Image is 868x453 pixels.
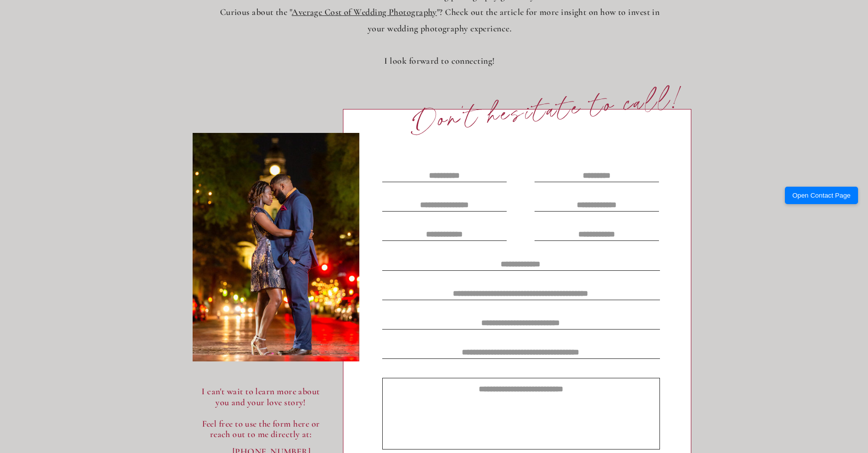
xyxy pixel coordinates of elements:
p: I can't wait to learn more about you and your love story! Feel free to use the form here or reach... [194,386,327,441]
a: Average Cost of Wedding Photography [292,6,437,17]
button: Open Contact Page [785,187,858,204]
p: Don't hesitate to call! [411,84,687,136]
a: I can't wait to learn more about you and your love story!Feel free to use the form here or reach ... [194,386,327,441]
